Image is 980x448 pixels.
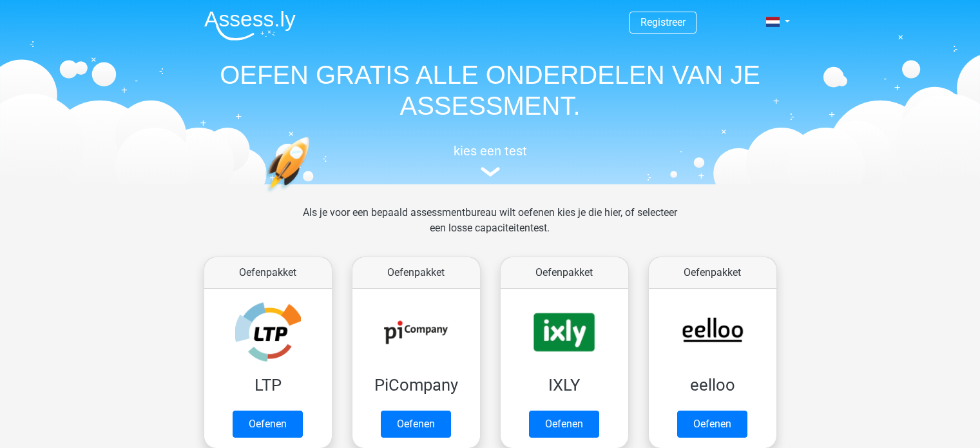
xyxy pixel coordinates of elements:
a: Oefenen [677,411,747,438]
img: Assessly [204,10,296,41]
h5: kies een test [194,143,787,159]
img: assessment [481,167,500,177]
img: oefenen [265,137,360,253]
a: Oefenen [381,411,451,438]
a: Oefenen [233,411,303,438]
a: Registreer [640,16,686,28]
a: Oefenen [529,411,599,438]
a: kies een test [194,143,787,177]
div: Als je voor een bepaald assessmentbureau wilt oefenen kies je die hier, of selecteer een losse ca... [293,205,687,251]
h1: OEFEN GRATIS ALLE ONDERDELEN VAN JE ASSESSMENT. [194,59,787,121]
